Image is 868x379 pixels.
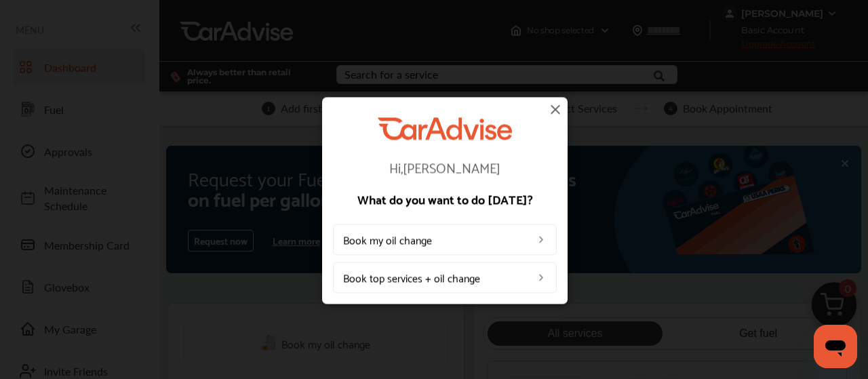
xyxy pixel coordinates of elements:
a: Book top services + oil change [333,262,557,293]
img: left_arrow_icon.0f472efe.svg [536,272,547,283]
p: Hi, [PERSON_NAME] [333,160,557,174]
img: CarAdvise Logo [378,117,512,140]
p: What do you want to do [DATE]? [333,193,557,205]
img: close-icon.a004319c.svg [547,101,564,117]
iframe: Button to launch messaging window, conversation in progress [814,325,857,368]
img: left_arrow_icon.0f472efe.svg [536,234,547,245]
a: Book my oil change [333,224,557,255]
